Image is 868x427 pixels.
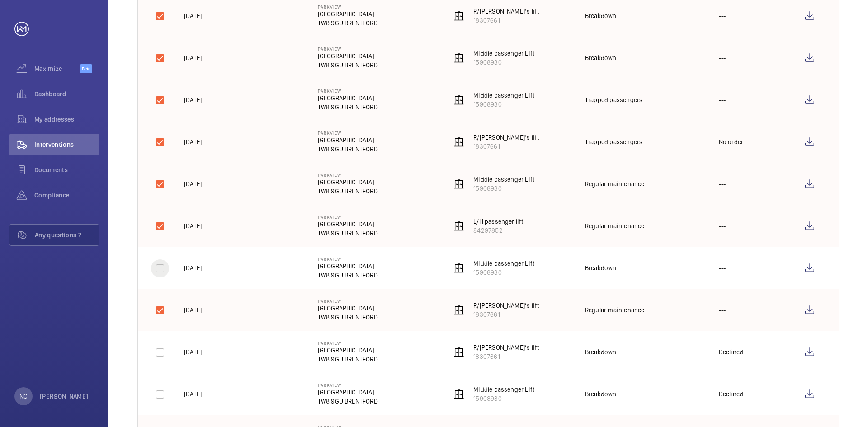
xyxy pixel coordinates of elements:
p: TW8 9GU BRENTFORD [318,187,378,196]
p: [PERSON_NAME] [40,392,89,401]
p: TW8 9GU BRENTFORD [318,313,378,322]
p: NC [19,392,27,401]
img: elevator.svg [453,52,464,63]
img: elevator.svg [453,136,464,147]
p: L/H passenger lift [473,217,523,226]
span: Any questions ? [35,230,99,239]
p: Declined [719,347,743,357]
p: [DATE] [184,95,202,104]
p: Middle passenger Lift [473,175,534,184]
p: [DATE] [184,263,202,272]
p: --- [719,179,726,188]
div: Regular maintenance [585,305,644,314]
div: Breakdown [585,11,617,20]
img: elevator.svg [453,10,464,21]
div: Regular maintenance [585,179,644,188]
p: --- [719,95,726,104]
img: elevator.svg [453,305,464,315]
p: [GEOGRAPHIC_DATA] [318,178,378,187]
div: Breakdown [585,347,617,357]
p: [GEOGRAPHIC_DATA] [318,262,378,271]
p: --- [719,221,726,230]
p: TW8 9GU BRENTFORD [318,229,378,238]
p: 15908930 [473,268,534,277]
p: [DATE] [184,137,202,146]
p: [GEOGRAPHIC_DATA] [318,346,378,355]
img: elevator.svg [453,389,464,399]
span: Maximize [34,64,80,73]
p: Parkview [318,130,378,136]
p: [DATE] [184,179,202,188]
img: elevator.svg [453,221,464,231]
p: [DATE] [184,305,202,314]
p: R/[PERSON_NAME]’s lift [473,343,539,352]
p: [GEOGRAPHIC_DATA] [318,9,378,19]
p: 15908930 [473,100,534,109]
p: 18307661 [473,142,539,151]
span: Compliance [34,191,99,200]
p: 15908930 [473,58,534,67]
span: Dashboard [34,89,99,99]
div: Trapped passengers [585,95,642,104]
p: [GEOGRAPHIC_DATA] [318,388,378,397]
div: Breakdown [585,389,617,399]
img: elevator.svg [453,263,464,273]
p: 18307661 [473,16,539,25]
p: --- [719,305,726,314]
p: TW8 9GU BRENTFORD [318,103,378,112]
p: Parkview [318,4,378,9]
p: [DATE] [184,11,202,20]
p: Declined [719,389,743,399]
p: 84297852 [473,226,523,235]
p: [GEOGRAPHIC_DATA] [318,304,378,313]
div: Breakdown [585,263,617,272]
p: [DATE] [184,53,202,62]
p: Parkview [318,256,378,262]
p: TW8 9GU BRENTFORD [318,145,378,154]
p: 18307661 [473,352,539,361]
p: Parkview [318,340,378,346]
p: Middle passenger Lift [473,91,534,100]
p: --- [719,11,726,20]
span: Interventions [34,140,99,149]
p: No order [719,137,743,146]
p: --- [719,53,726,62]
img: elevator.svg [453,94,464,105]
p: --- [719,263,726,272]
div: Trapped passengers [585,137,642,146]
p: [DATE] [184,221,202,230]
p: [DATE] [184,389,202,399]
p: 15908930 [473,184,534,193]
p: [GEOGRAPHIC_DATA] [318,52,378,61]
p: [GEOGRAPHIC_DATA] [318,94,378,103]
div: Breakdown [585,53,617,62]
p: R/[PERSON_NAME]’s lift [473,133,539,142]
p: Parkview [318,172,378,178]
span: My addresses [34,115,99,124]
p: R/[PERSON_NAME]’s lift [473,301,539,310]
p: Middle passenger Lift [473,259,534,268]
p: 15908930 [473,394,534,403]
img: elevator.svg [453,178,464,189]
p: Middle passenger Lift [473,49,534,58]
p: [GEOGRAPHIC_DATA] [318,136,378,145]
p: [GEOGRAPHIC_DATA] [318,220,378,229]
p: TW8 9GU BRENTFORD [318,19,378,28]
p: Parkview [318,46,378,52]
p: TW8 9GU BRENTFORD [318,397,378,406]
p: Middle passenger Lift [473,385,534,394]
p: R/[PERSON_NAME]’s lift [473,7,539,16]
div: Regular maintenance [585,221,644,230]
p: [DATE] [184,347,202,357]
p: TW8 9GU BRENTFORD [318,271,378,280]
p: Parkview [318,88,378,94]
p: 18307661 [473,310,539,319]
p: Parkview [318,382,378,388]
p: Parkview [318,298,378,304]
p: Parkview [318,214,378,220]
p: TW8 9GU BRENTFORD [318,355,378,364]
p: TW8 9GU BRENTFORD [318,61,378,70]
img: elevator.svg [453,347,464,357]
span: Beta [80,64,92,73]
span: Documents [34,165,99,174]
